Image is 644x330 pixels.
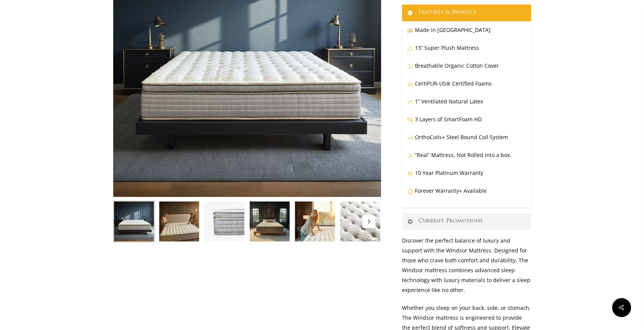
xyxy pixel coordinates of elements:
p: 10 Year Platinum Warranty [407,168,526,186]
p: 3 Layers of SmartFoam HD [407,114,526,132]
img: Windsor-Side-Profile-HD-Closeup [204,201,245,242]
a: Features & Benefits [402,5,531,21]
p: Made in [GEOGRAPHIC_DATA] [407,25,526,43]
p: 13” Super Plush Mattress [407,43,526,61]
p: Breathable Organic Cotton Cover [407,61,526,79]
img: Windsor-Condo-Shoot-Joane-and-eric feel the plush pillow top. [158,201,200,242]
p: “Real” Mattress, Not Rolled into a box. [407,150,526,168]
button: Next [362,215,375,228]
p: Forever Warranty+ Available [407,186,526,204]
img: Windsor In NH Manor [249,201,290,242]
a: Current Promotions [402,213,531,230]
img: Windsor In Studio [113,201,155,242]
p: 1” Ventilated Natural Latex [407,97,526,114]
p: OrthoCoils+ Steel Bound Coil System [407,132,526,150]
p: CertiPUR-US® Certified Foams [407,79,526,97]
p: Discover the perfect balance of luxury and support with the Windsor Mattress. Designed for those ... [402,236,531,303]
